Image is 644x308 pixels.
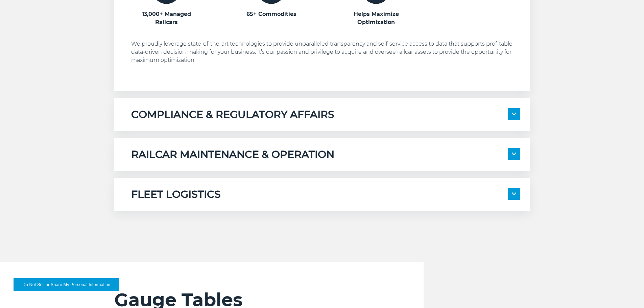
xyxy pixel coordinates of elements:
img: arrow [512,152,516,155]
h5: COMPLIANCE & REGULATORY AFFAIRS [131,108,334,121]
h3: Helps Maximize Optimization [341,10,412,26]
h3: 13,000+ Managed Railcars [131,10,202,26]
p: We proudly leverage state-of-the-art technologies to provide unparalleled transparency and self-s... [131,40,520,64]
img: arrow [512,113,516,115]
button: Do Not Sell or Share My Personal Information [14,278,119,291]
h3: 65+ Commodities [236,10,307,18]
img: arrow [512,192,516,195]
h5: RAILCAR MAINTENANCE & OPERATION [131,148,334,161]
h5: FLEET LOGISTICS [131,188,221,201]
